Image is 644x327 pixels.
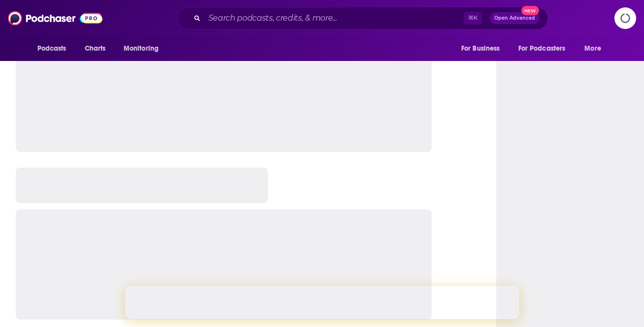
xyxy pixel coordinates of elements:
[204,10,464,26] input: Search podcasts, credits, & more...
[494,16,535,21] span: Open Advanced
[512,39,580,58] button: open menu
[464,12,482,25] span: ⌘ K
[124,42,159,56] span: Monitoring
[461,42,500,56] span: For Business
[31,39,79,58] button: open menu
[490,12,540,24] button: Open AdvancedNew
[584,42,601,56] span: More
[85,42,106,56] span: Charts
[125,286,519,319] iframe: Intercom live chat banner
[78,39,112,58] a: Charts
[577,39,613,58] button: open menu
[37,42,67,56] span: Podcasts
[518,42,566,56] span: For Podcasters
[454,39,512,58] button: open menu
[117,39,171,58] button: open menu
[521,6,539,15] span: New
[177,7,548,30] div: Search podcasts, credits, & more...
[8,9,102,28] img: Podchaser - Follow, Share and Rate Podcasts
[614,7,636,29] span: Logging in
